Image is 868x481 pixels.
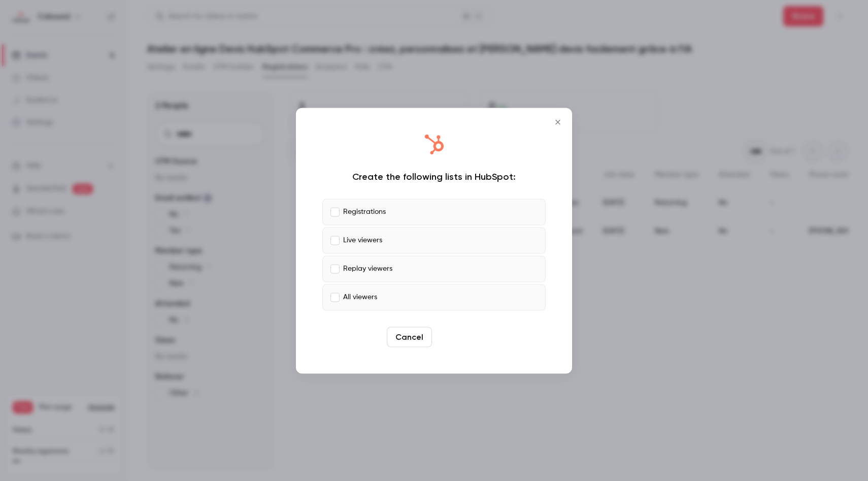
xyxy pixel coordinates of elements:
[436,327,482,347] button: Create
[548,112,568,132] button: Close
[343,264,392,274] p: Replay viewers
[343,292,377,303] p: All viewers
[322,170,546,182] div: Create the following lists in HubSpot:
[343,207,386,217] p: Registrations
[387,327,432,347] button: Cancel
[343,235,382,246] p: Live viewers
